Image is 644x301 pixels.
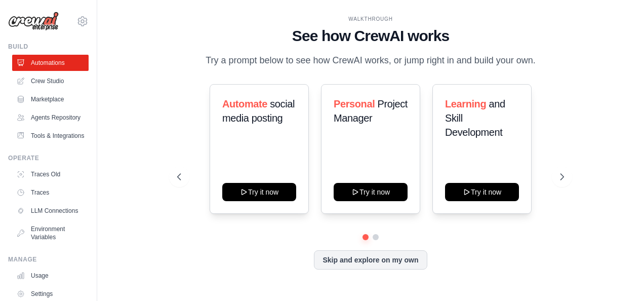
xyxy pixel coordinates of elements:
button: Try it now [445,183,519,201]
div: Build [8,43,89,51]
a: Traces [12,184,89,201]
button: Try it now [334,183,408,201]
iframe: Chat Widget [593,252,644,301]
a: Tools & Integrations [12,128,89,144]
a: Crew Studio [12,73,89,89]
span: and Skill Development [445,98,505,138]
span: Project Manager [334,98,408,124]
a: Marketplace [12,91,89,107]
div: WALKTHROUGH [177,15,565,23]
a: Agents Repository [12,109,89,126]
a: Automations [12,55,89,71]
button: Try it now [222,183,296,201]
img: Logo [8,12,59,31]
span: Learning [445,98,486,109]
a: LLM Connections [12,203,89,219]
a: Traces Old [12,166,89,182]
span: Personal [334,98,375,109]
div: Manage [8,255,89,264]
button: Skip and explore on my own [314,250,427,270]
h1: See how CrewAI works [177,27,565,45]
span: social media posting [222,98,295,124]
div: Operate [8,154,89,162]
p: Try a prompt below to see how CrewAI works, or jump right in and build your own. [200,53,541,68]
span: Automate [222,98,267,109]
a: Usage [12,268,89,284]
a: Environment Variables [12,221,89,245]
